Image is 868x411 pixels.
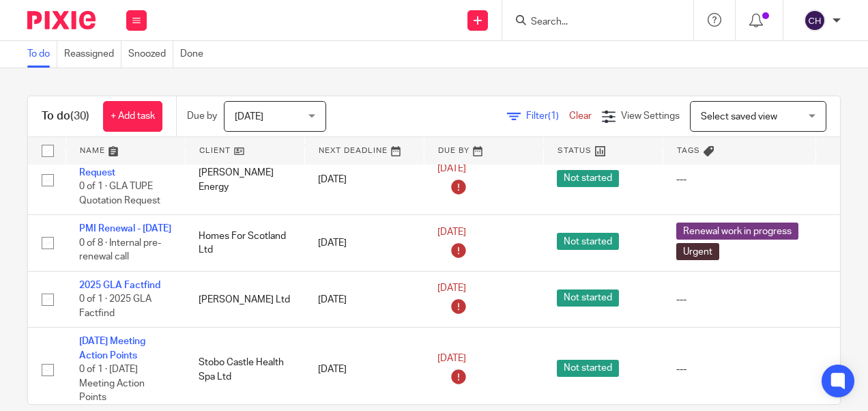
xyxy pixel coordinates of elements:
td: Homes For Scotland Ltd [185,215,304,271]
span: (1) [548,111,559,121]
span: [DATE] [235,112,263,122]
a: 2025 GLA Factfind [79,281,160,290]
span: View Settings [621,111,680,121]
span: [DATE] [437,165,466,174]
span: Not started [557,360,619,377]
h1: To do [42,109,89,124]
span: Tags [677,147,700,154]
span: [DATE] [437,354,466,364]
span: [DATE] [437,227,466,237]
img: svg%3E [804,10,826,31]
span: Not started [557,233,619,250]
a: Clear [569,111,592,121]
span: (30) [70,111,89,122]
a: To do [27,41,57,68]
td: [PERSON_NAME] Ltd [185,271,304,327]
td: [DATE] [304,145,424,215]
a: [DATE] Meeting Action Points [79,337,145,360]
a: Snoozed [128,41,173,68]
span: Renewal work in progress [676,223,798,240]
span: 0 of 1 · 2025 GLA Factfind [79,295,151,319]
div: --- [676,363,802,376]
input: Search [530,16,652,29]
span: Not started [557,289,619,307]
a: + Add task [103,101,162,132]
span: Filter [526,111,569,121]
div: --- [676,293,802,307]
span: Not started [557,170,619,187]
span: 0 of 1 · [DATE] Meeting Action Points [79,365,145,402]
span: 0 of 1 · GLA TUPE Quotation Request [79,182,160,206]
a: PMI Renewal - [DATE] [79,224,171,233]
span: Urgent [676,243,719,260]
td: [DATE] [304,215,424,271]
span: 0 of 8 · Internal pre-renewal call [79,238,161,262]
div: --- [676,173,802,186]
p: Due by [187,109,217,123]
span: Select saved view [701,112,777,122]
td: [DATE] [304,271,424,327]
span: [DATE] [437,284,466,294]
td: [PERSON_NAME] Energy [185,145,304,215]
img: Pixie [27,11,96,29]
a: Reassigned [64,41,121,68]
a: Done [180,41,210,68]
